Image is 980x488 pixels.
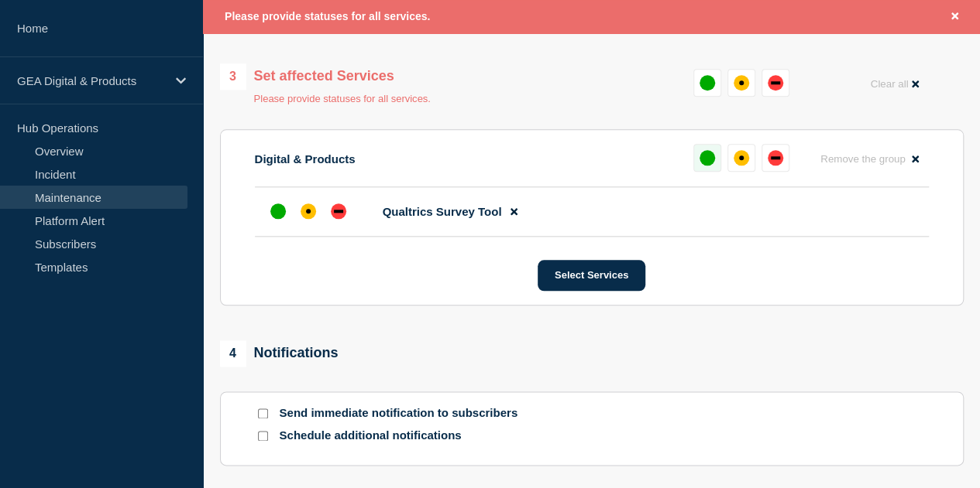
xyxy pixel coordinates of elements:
div: up [700,150,715,166]
span: 3 [220,63,246,90]
input: Send immediate notification to subscribers [258,408,268,418]
button: affected [727,144,755,172]
div: down [768,75,783,90]
p: GEA Digital & Products [17,74,166,87]
button: Close banner [945,8,965,26]
div: affected [301,203,316,219]
p: Digital & Products [255,152,356,166]
button: affected [727,69,755,97]
div: down [768,150,783,166]
p: Schedule additional notifications [280,428,528,443]
p: Send immediate notification to subscribers [280,406,528,421]
input: Schedule additional notifications [258,431,268,441]
div: Set affected Services [220,63,431,90]
button: Clear all [861,69,928,99]
span: Remove the group [820,153,906,165]
button: Remove the group [811,144,929,174]
button: down [762,69,789,97]
span: 4 [220,340,246,367]
div: up [270,203,286,219]
span: Qualtrics Survey Tool [383,205,502,218]
div: down [331,203,346,219]
div: affected [734,75,749,90]
span: Please provide statuses for all services. [225,10,430,22]
p: Please provide statuses for all services. [254,93,431,104]
button: Select Services [538,260,645,291]
button: up [693,69,721,97]
div: affected [734,150,749,166]
button: up [693,144,721,172]
button: down [762,144,789,172]
div: up [700,75,715,90]
div: Notifications [220,340,339,367]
